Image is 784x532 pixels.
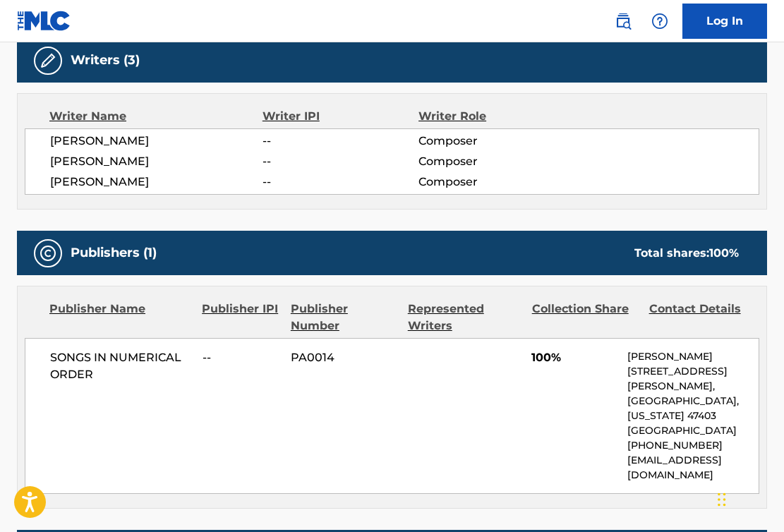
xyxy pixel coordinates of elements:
span: Composer [418,153,560,170]
span: [PERSON_NAME] [50,133,263,150]
p: [PHONE_NUMBER] [627,438,759,453]
a: Public Search [609,7,637,35]
img: MLC Logo [17,11,71,31]
span: -- [263,153,418,170]
div: Publisher IPI [202,301,280,334]
div: Publisher Number [291,301,397,334]
p: [STREET_ADDRESS][PERSON_NAME], [627,364,759,394]
span: 100 % [709,246,739,260]
span: -- [263,174,418,191]
span: -- [203,349,280,366]
div: Total shares: [634,245,739,262]
img: Writers [40,52,56,69]
span: -- [263,133,418,150]
p: [GEOGRAPHIC_DATA], [US_STATE] 47403 [627,394,759,423]
span: SONGS IN NUMERICAL ORDER [50,349,192,383]
div: Writer IPI [263,108,418,125]
iframe: Chat Widget [713,464,784,532]
span: [PERSON_NAME] [50,174,263,191]
div: Writer Name [49,108,263,125]
span: 100% [531,349,616,366]
p: [PERSON_NAME] [627,349,759,364]
div: Help [646,7,674,35]
a: Log In [682,4,767,39]
div: Collection Share [532,301,639,334]
h5: Writers (3) [71,52,140,68]
div: Drag [718,478,726,521]
h5: Publishers (1) [71,245,157,261]
img: search [615,13,632,30]
div: Represented Writers [408,301,521,334]
div: Publisher Name [49,301,191,334]
img: help [651,13,668,30]
div: Contact Details [649,301,756,334]
div: Writer Role [418,108,560,125]
span: [PERSON_NAME] [50,153,263,170]
span: PA0014 [291,349,397,366]
span: Composer [418,133,560,150]
p: [GEOGRAPHIC_DATA] [627,423,759,438]
p: [EMAIL_ADDRESS][DOMAIN_NAME] [627,453,759,483]
img: Publishers [40,245,56,262]
span: Composer [418,174,560,191]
